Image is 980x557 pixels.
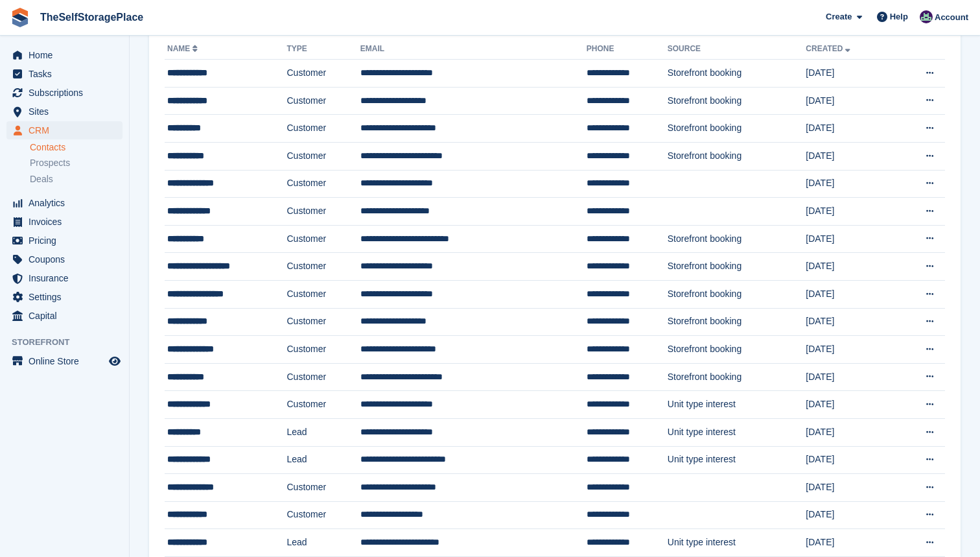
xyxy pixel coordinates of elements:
[29,46,106,64] span: Home
[6,194,122,212] a: menu
[167,44,200,53] a: Name
[287,501,360,529] td: Customer
[29,194,106,212] span: Analytics
[806,501,894,529] td: [DATE]
[806,446,894,474] td: [DATE]
[287,336,360,364] td: Customer
[29,102,106,121] span: Sites
[287,225,360,253] td: Customer
[806,225,894,253] td: [DATE]
[806,253,894,281] td: [DATE]
[806,336,894,364] td: [DATE]
[668,142,806,170] td: Storefront booking
[587,39,668,60] th: Phone
[35,6,148,28] a: TheSelfStoragePlace
[668,280,806,308] td: Storefront booking
[806,363,894,391] td: [DATE]
[287,529,360,557] td: Lead
[668,391,806,419] td: Unit type interest
[29,307,106,325] span: Capital
[287,253,360,281] td: Customer
[668,225,806,253] td: Storefront booking
[6,250,122,268] a: menu
[287,198,360,226] td: Customer
[287,87,360,115] td: Customer
[29,250,106,268] span: Coupons
[935,11,968,24] span: Account
[668,529,806,557] td: Unit type interest
[287,280,360,308] td: Customer
[30,156,122,170] a: Prospects
[6,231,122,250] a: menu
[6,213,122,231] a: menu
[668,446,806,474] td: Unit type interest
[29,269,106,287] span: Insurance
[806,529,894,557] td: [DATE]
[668,39,806,60] th: Source
[920,10,933,23] img: Sam
[890,10,908,23] span: Help
[287,142,360,170] td: Customer
[287,418,360,446] td: Lead
[29,352,106,370] span: Online Store
[287,308,360,336] td: Customer
[806,308,894,336] td: [DATE]
[107,353,122,369] a: Preview store
[806,142,894,170] td: [DATE]
[806,280,894,308] td: [DATE]
[29,288,106,306] span: Settings
[287,363,360,391] td: Customer
[668,418,806,446] td: Unit type interest
[668,115,806,143] td: Storefront booking
[668,253,806,281] td: Storefront booking
[668,87,806,115] td: Storefront booking
[6,65,122,83] a: menu
[6,102,122,121] a: menu
[29,213,106,231] span: Invoices
[6,288,122,306] a: menu
[826,10,852,23] span: Create
[6,84,122,102] a: menu
[29,84,106,102] span: Subscriptions
[287,391,360,419] td: Customer
[806,418,894,446] td: [DATE]
[806,474,894,502] td: [DATE]
[287,39,360,60] th: Type
[10,8,30,27] img: stora-icon-8386f47178a22dfd0bd8f6a31ec36ba5ce8667c1dd55bd0f319d3a0aa187defe.svg
[30,141,122,154] a: Contacts
[806,60,894,88] td: [DATE]
[806,170,894,198] td: [DATE]
[6,352,122,370] a: menu
[668,308,806,336] td: Storefront booking
[287,474,360,502] td: Customer
[287,446,360,474] td: Lead
[806,87,894,115] td: [DATE]
[12,336,129,349] span: Storefront
[806,115,894,143] td: [DATE]
[30,157,70,169] span: Prospects
[287,115,360,143] td: Customer
[30,173,53,185] span: Deals
[668,60,806,88] td: Storefront booking
[668,336,806,364] td: Storefront booking
[6,121,122,139] a: menu
[287,60,360,88] td: Customer
[30,172,122,186] a: Deals
[806,391,894,419] td: [DATE]
[6,307,122,325] a: menu
[360,39,587,60] th: Email
[6,46,122,64] a: menu
[29,231,106,250] span: Pricing
[806,198,894,226] td: [DATE]
[806,44,853,53] a: Created
[287,170,360,198] td: Customer
[29,121,106,139] span: CRM
[6,269,122,287] a: menu
[29,65,106,83] span: Tasks
[668,363,806,391] td: Storefront booking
